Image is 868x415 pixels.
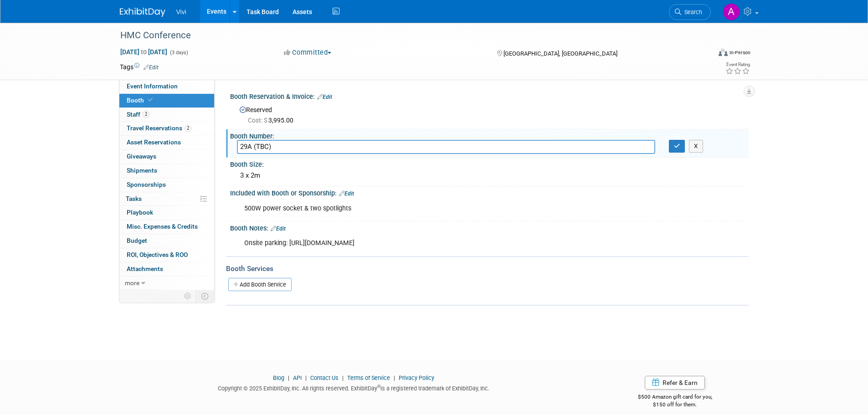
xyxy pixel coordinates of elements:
span: Sponsorships [127,181,166,188]
a: Edit [317,94,332,100]
span: Search [681,9,702,15]
span: Playbook [127,209,153,216]
span: Vivi [176,8,186,15]
img: ExhibitDay [120,8,165,17]
span: to [139,48,148,56]
div: Event Format [657,47,751,61]
a: Privacy Policy [399,374,434,381]
td: Toggle Event Tabs [195,290,214,302]
span: Attachments [127,265,163,272]
span: Asset Reservations [127,138,181,146]
td: Tags [120,62,159,72]
a: ROI, Objectives & ROO [119,248,214,262]
a: Terms of Service [347,374,390,381]
span: Budget [127,237,147,244]
a: Booth [119,94,214,108]
span: | [391,374,397,381]
div: 3 x 2m [237,169,742,183]
span: Booth [127,97,154,104]
span: [GEOGRAPHIC_DATA], [GEOGRAPHIC_DATA] [503,50,617,57]
span: Shipments [127,167,157,174]
a: Playbook [119,206,214,220]
a: Edit [271,225,286,232]
a: Event Information [119,80,214,93]
span: 3,995.00 [248,117,297,124]
div: In-Person [729,49,750,56]
img: Format-Inperson.png [719,49,728,56]
a: Add Booth Service [228,278,292,291]
div: $150 off for them. [601,401,749,409]
div: Included with Booth or Sponsorship: [230,186,749,198]
a: Search [669,4,711,20]
a: Sponsorships [119,178,214,192]
div: Booth Size: [230,158,749,169]
div: Booth Notes: [230,221,749,233]
span: | [286,374,292,381]
button: Committed [281,48,335,57]
div: Booth Reservation & Invoice: [230,90,749,102]
span: Misc. Expenses & Credits [127,223,198,230]
sup: ® [377,384,380,389]
span: Travel Reservations [127,124,191,132]
a: Blog [273,374,284,381]
span: 2 [143,111,149,118]
div: Booth Number: [230,129,749,141]
a: Edit [144,64,159,71]
img: Amy Barker [723,3,740,20]
a: Refer & Earn [645,376,705,389]
span: Event Information [127,82,178,90]
div: Onsite parking: [URL][DOMAIN_NAME] [238,234,648,252]
a: Shipments [119,164,214,178]
div: 500W power socket & two spotlights [238,200,648,218]
a: Budget [119,234,214,248]
span: Tasks [126,195,142,202]
div: $500 Amazon gift card for you, [601,387,749,408]
button: X [689,140,703,153]
span: 2 [185,125,191,132]
span: | [340,374,346,381]
a: API [293,374,302,381]
span: ROI, Objectives & ROO [127,251,188,258]
a: Giveaways [119,150,214,164]
span: Cost: $ [248,117,268,124]
a: Misc. Expenses & Credits [119,220,214,234]
a: Tasks [119,192,214,206]
div: Reserved [237,103,742,125]
span: Staff [127,111,149,118]
span: | [303,374,309,381]
div: Booth Services [226,264,749,274]
span: (3 days) [169,50,188,56]
a: Edit [339,190,354,197]
a: Asset Reservations [119,136,214,149]
div: Copyright © 2025 ExhibitDay, Inc. All rights reserved. ExhibitDay is a registered trademark of Ex... [120,382,588,393]
span: Giveaways [127,153,156,160]
span: [DATE] [DATE] [120,48,168,56]
a: more [119,277,214,290]
a: Attachments [119,262,214,276]
a: Contact Us [310,374,339,381]
a: Staff2 [119,108,214,122]
td: Personalize Event Tab Strip [180,290,196,302]
div: Event Rating [725,62,750,67]
i: Booth reservation complete [148,97,153,102]
div: HMC Conference [117,27,697,44]
a: Travel Reservations2 [119,122,214,135]
span: more [125,279,139,287]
